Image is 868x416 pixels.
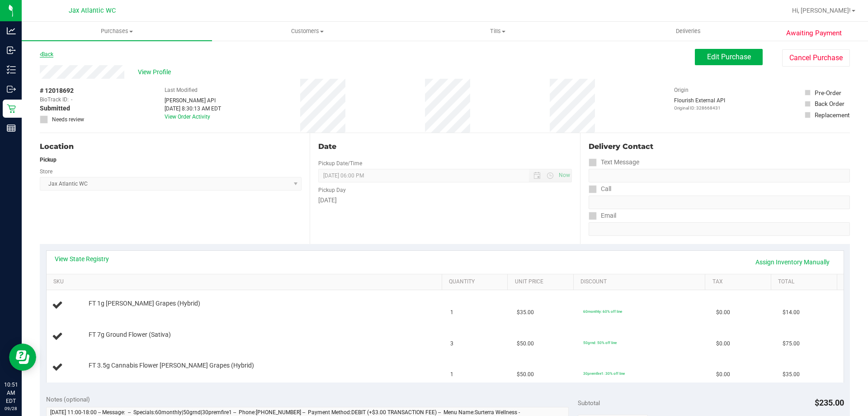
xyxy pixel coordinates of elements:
label: Pickup Day [318,186,346,194]
a: SKU [53,278,438,286]
span: $14.00 [783,308,800,317]
a: Customers [212,22,402,41]
span: 3 [450,339,453,348]
span: Hi, [PERSON_NAME]! [792,7,851,14]
a: Tills [402,22,593,41]
label: Text Message [589,156,639,169]
div: [DATE] [318,196,571,205]
a: Quantity [449,278,504,286]
span: - [71,96,72,104]
label: Origin [674,86,689,94]
input: Format: (999) 999-9999 [589,196,850,209]
label: Email [589,209,616,222]
span: $235.00 [815,398,844,407]
span: 60monthly: 60% off line [583,309,622,314]
a: Discount [580,278,702,286]
a: Tax [712,278,768,286]
div: Back Order [815,99,844,108]
span: Edit Purchase [707,53,751,61]
span: 30premfire1: 30% off line [583,371,625,376]
span: 50grnd: 50% off line [583,340,617,345]
span: 1 [450,308,453,317]
span: Deliveries [664,27,713,35]
span: FT 1g [PERSON_NAME] Grapes (Hybrid) [89,299,200,308]
a: Assign Inventory Manually [750,254,835,270]
span: $35.00 [783,370,800,379]
span: FT 3.5g Cannabis Flower [PERSON_NAME] Grapes (Hybrid) [89,361,254,370]
span: Tills [403,27,592,35]
span: FT 7g Ground Flower (Sativa) [89,330,171,339]
input: Format: (999) 999-9999 [589,169,850,182]
a: Unit Price [515,278,570,286]
p: Original ID: 328668431 [674,105,725,111]
div: Delivery Contact [589,141,850,152]
span: $75.00 [783,339,800,348]
label: Last Modified [165,86,198,94]
button: Cancel Purchase [782,49,850,67]
span: 1 [450,370,453,379]
span: Notes (optional) [46,396,90,403]
a: Purchases [22,22,212,41]
a: Deliveries [593,22,783,41]
inline-svg: Analytics [7,26,16,35]
a: View Order Activity [165,114,210,120]
span: $0.00 [716,308,730,317]
div: Date [318,141,571,152]
div: Replacement [815,110,849,120]
a: Back [40,51,53,57]
span: $0.00 [716,339,730,348]
label: Call [589,182,611,196]
span: $0.00 [716,370,730,379]
span: Purchases [22,27,212,35]
p: 10:51 AM EDT [4,381,18,405]
div: Pre-Order [815,88,841,97]
strong: Pickup [40,157,57,163]
span: $35.00 [517,308,534,317]
iframe: Resource center [9,344,36,371]
span: Jax Atlantic WC [69,7,116,14]
div: Location [40,141,302,152]
div: Flourish External API [674,96,725,111]
span: BioTrack ID: [40,96,69,104]
span: Needs review [52,115,84,124]
span: Customers [212,27,402,35]
p: 09/28 [4,405,18,412]
span: Subtotal [578,399,600,406]
inline-svg: Outbound [7,85,16,94]
a: Total [778,278,833,286]
span: $50.00 [517,339,534,348]
div: [DATE] 8:30:13 AM EDT [165,105,221,113]
inline-svg: Reports [7,124,16,133]
span: $50.00 [517,370,534,379]
a: View State Registry [55,254,109,263]
label: Store [40,167,52,176]
span: Awaiting Payment [786,28,842,38]
inline-svg: Inventory [7,65,16,74]
button: Edit Purchase [695,49,763,65]
span: View Profile [138,67,174,77]
inline-svg: Inbound [7,46,16,55]
inline-svg: Retail [7,104,16,113]
div: [PERSON_NAME] API [165,96,221,105]
span: # 12018692 [40,86,74,96]
span: Submitted [40,104,70,113]
label: Pickup Date/Time [318,159,362,167]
